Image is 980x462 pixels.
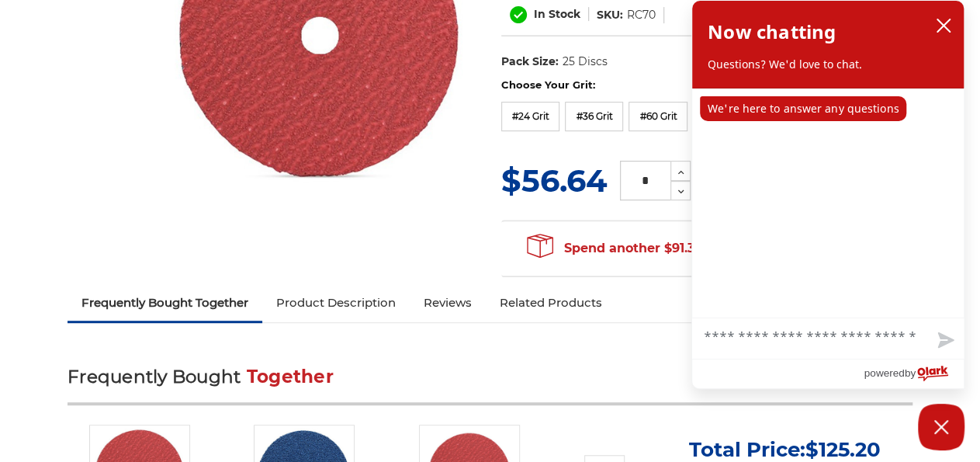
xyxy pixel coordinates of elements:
dt: SKU: [597,7,623,23]
dd: RC70 [627,7,656,23]
h2: Now chatting [708,16,836,47]
span: powered [864,363,904,383]
span: In Stock [534,7,580,21]
a: Reviews [410,286,486,320]
dd: 25 Discs [562,54,607,70]
button: Close Chatbox [918,404,964,450]
dt: Pack Size: [501,54,559,70]
p: We're here to answer any questions [700,96,906,121]
span: Frequently Bought [68,366,241,387]
label: Choose Your Grit: [501,78,912,93]
a: Powered by Olark [864,360,964,388]
button: Send message [925,323,964,359]
p: Total Price: [688,437,880,462]
div: chat [692,89,964,318]
span: $56.64 [501,162,608,200]
a: Related Products [486,286,616,320]
span: by [905,363,916,383]
p: Questions? We'd love to chat. [708,57,948,72]
button: close chatbox [931,14,956,37]
a: Frequently Bought Together [68,286,262,320]
span: Together [247,366,334,387]
span: $125.20 [805,437,880,462]
span: Spend another $91.34 to qualify for free shipping! [527,241,886,255]
a: Product Description [262,286,410,320]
